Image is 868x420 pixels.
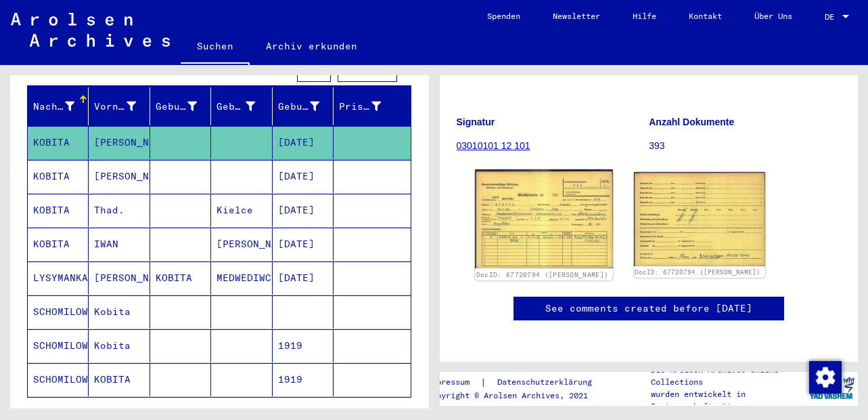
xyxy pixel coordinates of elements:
a: Datenschutzerklärung [486,375,608,390]
b: Anzahl Dokumente [649,117,734,127]
mat-cell: [DATE] [273,228,334,261]
div: Geburtsname [156,96,214,117]
mat-header-cell: Geburtsdatum [273,87,334,125]
mat-cell: IWAN [89,228,150,261]
mat-cell: LYSYMANKA [28,261,89,295]
p: 393 [649,139,841,153]
span: 8 [141,63,147,75]
mat-cell: Thad. [89,194,150,227]
mat-cell: [PERSON_NAME] [89,160,150,193]
img: Zustimmung ändern [809,361,842,394]
mat-cell: [DATE] [273,261,334,295]
img: 001.jpg [475,169,613,268]
span: Datensätze gefunden [147,63,263,75]
div: Vorname [94,100,135,114]
mat-cell: Kobita [89,295,150,329]
mat-cell: [PERSON_NAME] [89,261,150,295]
div: Geburt‏ [216,100,254,114]
mat-header-cell: Nachname [28,87,89,125]
div: Prisoner # [339,96,397,117]
mat-header-cell: Vorname [89,87,150,125]
mat-cell: KOBITA [28,228,89,261]
b: Signatur [457,117,495,127]
div: Geburtsdatum [278,100,319,114]
mat-cell: Kielce [211,194,272,227]
img: Arolsen_neg.svg [11,13,170,47]
img: 002.jpg [634,172,765,266]
div: Geburt‏ [216,96,271,117]
a: Suchen [181,30,250,65]
mat-header-cell: Prisoner # [334,87,410,125]
img: yv_logo.png [806,371,857,405]
p: wurden entwickelt in Partnerschaft mit [651,388,806,413]
div: Prisoner # [339,100,380,114]
mat-cell: SCHOMILOW [28,329,89,362]
mat-cell: KOBITA [150,261,211,295]
p: Copyright © Arolsen Archives, 2021 [427,390,608,402]
mat-cell: [PERSON_NAME] [211,228,272,261]
p: Die Arolsen Archives Online-Collections [651,364,806,388]
a: See comments created before [DATE] [545,301,752,316]
mat-cell: [DATE] [273,126,334,159]
div: Geburtsdatum [278,96,336,117]
mat-cell: Kobita [89,329,150,362]
mat-cell: [DATE] [273,160,334,193]
div: Nachname [33,96,91,117]
mat-cell: KOBITA [28,126,89,159]
mat-cell: 1919 [273,363,334,396]
mat-cell: [DATE] [273,194,334,227]
mat-cell: KOBITA [89,363,150,396]
a: Archiv erkunden [250,30,373,62]
div: Nachname [33,100,74,114]
span: DE [825,12,840,22]
mat-cell: KOBITA [28,194,89,227]
span: Filter [349,63,386,75]
mat-header-cell: Geburtsname [150,87,211,125]
mat-cell: SCHOMILOW [28,295,89,329]
mat-header-cell: Geburt‏ [211,87,272,125]
a: DocID: 67720794 ([PERSON_NAME]) [635,268,760,276]
a: Impressum [427,375,480,390]
a: DocID: 67720794 ([PERSON_NAME]) [476,270,608,278]
mat-cell: SCHOMILOW [28,363,89,396]
div: | [427,375,608,390]
mat-cell: KOBITA [28,160,89,193]
mat-cell: MEDWEDIWCI [211,261,272,295]
a: 03010101 12 101 [457,140,530,151]
div: Geburtsname [156,100,197,114]
mat-cell: [PERSON_NAME] [89,126,150,159]
div: Vorname [94,96,152,117]
mat-cell: 1919 [273,329,334,362]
